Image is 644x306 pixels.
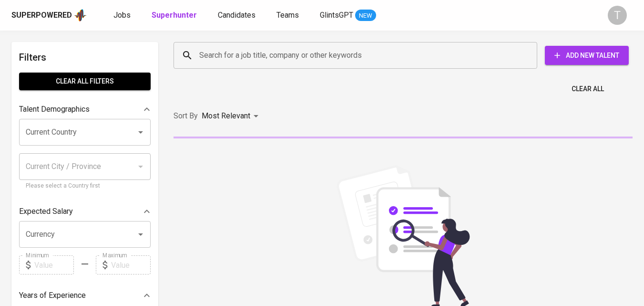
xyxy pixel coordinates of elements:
[19,73,151,90] button: Clear All filters
[19,286,151,305] div: Years of Experience
[320,11,353,20] span: GlintsGPT
[355,11,376,21] span: NEW
[218,11,256,20] span: Candidates
[276,10,301,21] a: Teams
[111,255,151,274] input: Value
[202,110,250,122] p: Most Relevant
[26,181,144,191] p: Please select a Country first
[113,10,133,21] a: Jobs
[134,228,147,241] button: Open
[11,10,72,21] div: Superpowered
[608,6,627,25] div: T
[19,206,73,217] p: Expected Salary
[113,11,131,20] span: Jobs
[19,50,151,65] h6: Filters
[152,10,199,21] a: Superhunter
[202,107,262,125] div: Most Relevant
[19,202,151,221] div: Expected Salary
[19,100,151,119] div: Talent Demographics
[552,50,621,62] span: Add New Talent
[134,126,147,139] button: Open
[572,83,604,95] span: Clear All
[11,8,87,22] a: Superpoweredapp logo
[19,290,86,301] p: Years of Experience
[74,8,87,22] img: app logo
[27,75,143,87] span: Clear All filters
[19,104,90,115] p: Talent Demographics
[218,10,257,21] a: Candidates
[545,46,629,65] button: Add New Talent
[174,110,198,122] p: Sort By
[320,10,376,21] a: GlintsGPT NEW
[276,11,299,20] span: Teams
[568,80,608,98] button: Clear All
[34,255,74,274] input: Value
[152,11,197,20] b: Superhunter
